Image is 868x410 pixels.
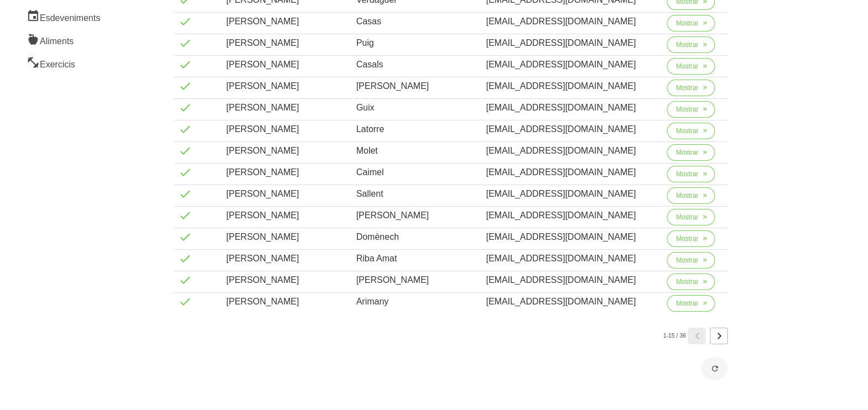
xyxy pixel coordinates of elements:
div: [PERSON_NAME] [356,80,477,93]
span: Mostrar [676,234,698,244]
a: Mostrar [667,15,715,36]
span: Mostrar [676,61,698,71]
button: Mostrar [667,123,715,139]
button: Mostrar [667,209,715,225]
a: Mostrar [667,295,715,316]
div: Guix [356,101,477,114]
a: Page 0. [688,328,706,344]
a: Mostrar [667,123,715,144]
span: Mostrar [676,277,698,287]
div: [EMAIL_ADDRESS][DOMAIN_NAME] [486,295,659,308]
a: Mostrar [667,252,715,273]
button: Mostrar [667,15,715,31]
button: Mostrar [667,58,715,75]
div: Caimel [356,166,477,179]
a: Mostrar [667,80,715,101]
a: Aliments [20,28,114,51]
span: Mostrar [676,148,698,157]
button: Mostrar [667,252,715,269]
div: [PERSON_NAME] [227,36,348,50]
button: Mostrar [667,144,715,161]
div: [EMAIL_ADDRESS][DOMAIN_NAME] [486,15,659,28]
div: [EMAIL_ADDRESS][DOMAIN_NAME] [486,36,659,50]
div: [PERSON_NAME] [227,144,348,157]
div: [EMAIL_ADDRESS][DOMAIN_NAME] [486,123,659,136]
div: Puig [356,36,477,50]
div: [PERSON_NAME] [227,58,348,71]
button: Mostrar [667,101,715,118]
div: Arimany [356,295,477,308]
div: [EMAIL_ADDRESS][DOMAIN_NAME] [486,101,659,114]
span: Mostrar [676,212,698,222]
small: 1-15 / 36 [663,332,686,340]
button: Mostrar [667,187,715,204]
div: [EMAIL_ADDRESS][DOMAIN_NAME] [486,166,659,179]
a: Mostrar [667,230,715,251]
div: Riba Amat [356,252,477,265]
span: Mostrar [676,126,698,136]
span: Mostrar [676,40,698,50]
button: Mostrar [667,230,715,247]
div: [PERSON_NAME] [356,274,477,287]
div: Molet [356,144,477,157]
a: Mostrar [667,36,715,57]
span: Mostrar [676,104,698,114]
div: [EMAIL_ADDRESS][DOMAIN_NAME] [486,58,659,71]
a: Page 2. [710,328,728,344]
button: Mostrar [667,36,715,53]
div: [PERSON_NAME] [227,80,348,93]
div: [EMAIL_ADDRESS][DOMAIN_NAME] [486,144,659,157]
div: Latorre [356,123,477,136]
a: Mostrar [667,209,715,230]
div: Domènech [356,230,477,244]
div: [EMAIL_ADDRESS][DOMAIN_NAME] [486,274,659,287]
span: Mostrar [676,169,698,179]
div: [PERSON_NAME] [227,166,348,179]
div: [EMAIL_ADDRESS][DOMAIN_NAME] [486,187,659,201]
div: [PERSON_NAME] [356,209,477,222]
div: Casals [356,58,477,71]
div: Casas [356,15,477,28]
div: [PERSON_NAME] [227,101,348,114]
div: [PERSON_NAME] [227,123,348,136]
button: Mostrar [667,274,715,290]
div: Sallent [356,187,477,201]
button: Mostrar [667,166,715,182]
div: [PERSON_NAME] [227,187,348,201]
a: Mostrar [667,187,715,208]
div: [PERSON_NAME] [227,274,348,287]
div: [PERSON_NAME] [227,252,348,265]
div: [EMAIL_ADDRESS][DOMAIN_NAME] [486,230,659,244]
span: Mostrar [676,298,698,308]
a: Exercicis [20,51,114,75]
span: Mostrar [676,191,698,201]
a: Mostrar [667,166,715,187]
div: [EMAIL_ADDRESS][DOMAIN_NAME] [486,80,659,93]
div: [EMAIL_ADDRESS][DOMAIN_NAME] [486,209,659,222]
a: Mostrar [667,101,715,122]
button: Mostrar [667,295,715,312]
span: Mostrar [676,83,698,93]
span: Mostrar [676,18,698,28]
div: [PERSON_NAME] [227,295,348,308]
div: [PERSON_NAME] [227,230,348,244]
a: Esdeveniments [20,5,114,28]
span: Mostrar [676,255,698,265]
a: Mostrar [667,274,715,295]
a: Mostrar [667,144,715,165]
div: [EMAIL_ADDRESS][DOMAIN_NAME] [486,252,659,265]
div: [PERSON_NAME] [227,15,348,28]
button: Mostrar [667,80,715,96]
a: Mostrar [667,58,715,79]
div: [PERSON_NAME] [227,209,348,222]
